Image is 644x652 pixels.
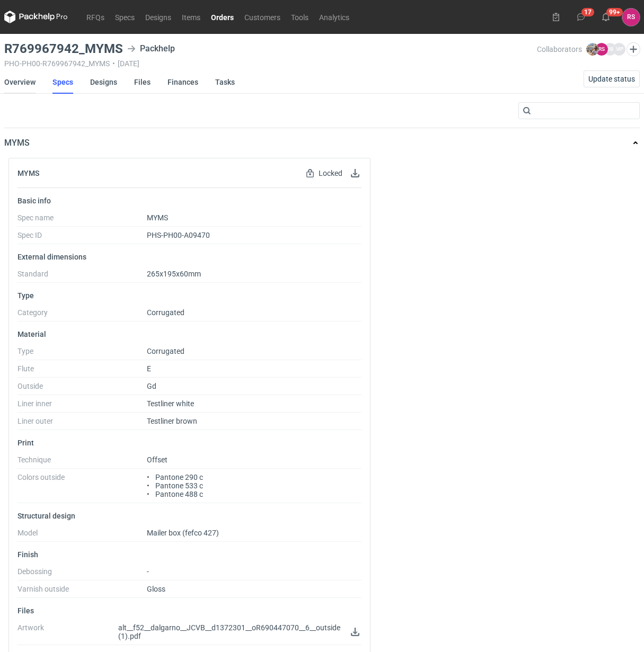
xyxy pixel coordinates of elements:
[4,11,68,23] svg: Packhelp Pro
[155,490,203,498] span: Pantone 488 c
[147,567,149,576] span: -
[17,169,39,177] h2: MYMS
[586,43,599,56] img: Michał Palasek
[17,417,147,430] dt: Liner outer
[622,8,640,26] button: RS
[4,137,30,149] p: MYMS
[17,231,147,244] dt: Spec ID
[17,364,147,378] dt: Flute
[118,623,340,640] span: alt__f52__dalgarno__JCVB__d1372301__oR690447070__6__outside (1).pdf
[584,70,640,87] button: Update status
[215,70,235,94] a: Tasks
[4,70,36,94] a: Overview
[17,550,361,559] p: Finish
[597,8,614,25] button: 99+
[147,231,210,239] span: PHS-PH00-A09470
[17,512,361,520] p: Structural design
[90,70,117,94] a: Designs
[17,473,147,503] dt: Colors outside
[537,45,582,53] span: Collaborators
[17,585,147,598] dt: Varnish outside
[140,11,177,23] a: Designs
[17,439,361,447] p: Print
[17,455,147,469] dt: Technique
[147,364,151,373] span: E
[17,606,361,615] p: Files
[81,11,110,23] a: RFQs
[52,70,73,94] a: Specs
[155,481,203,490] span: Pantone 533 c
[167,70,198,94] a: Finances
[17,213,147,227] dt: Spec name
[572,8,589,25] button: 17
[206,11,239,23] a: Orders
[127,42,175,55] div: Packhelp
[239,11,286,23] a: Customers
[595,43,608,56] figcaption: RS
[349,167,361,180] button: Download specification
[112,59,115,68] span: •
[147,308,184,317] span: Corrugated
[17,308,147,321] dt: Category
[17,399,147,413] dt: Liner inner
[4,59,537,68] div: PHO-PH00-R769967942_MYMS [DATE]
[627,42,640,56] button: Edit collaborators
[147,417,197,425] span: Testliner brown
[177,11,206,23] a: Items
[17,623,118,645] dt: Artwork
[17,382,147,395] dt: Outside
[17,529,147,542] dt: Model
[604,43,616,56] figcaption: JB
[4,42,123,55] h3: R769967942_MYMS
[110,11,140,23] a: Specs
[147,382,156,390] span: Gd
[17,567,147,580] dt: Debossing
[588,75,635,83] span: Update status
[17,347,147,360] dt: Type
[147,585,165,593] span: Gloss
[17,270,147,283] dt: Standard
[147,270,201,278] span: 265x195x60mm
[17,291,361,300] p: Type
[286,11,314,23] a: Tools
[155,473,203,481] span: Pantone 290 c
[147,347,184,355] span: Corrugated
[314,11,355,23] a: Analytics
[147,399,194,408] span: Testliner white
[147,213,168,222] span: MYMS
[147,529,219,537] span: Mailer box (fefco 427)
[17,330,361,338] p: Material
[147,455,167,464] span: Offset
[17,197,361,205] p: Basic info
[304,167,345,180] div: Locked
[134,70,151,94] a: Files
[17,253,361,261] p: External dimensions
[613,43,625,56] figcaption: MP
[622,8,640,26] div: Rafał Stani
